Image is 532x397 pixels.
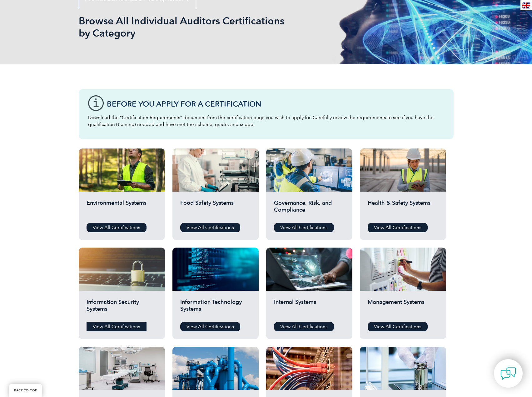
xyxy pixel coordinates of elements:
[9,384,42,397] a: BACK TO TOP
[274,299,345,317] h2: Internal Systems
[107,100,444,108] h3: Before You Apply For a Certification
[87,322,147,331] a: View All Certifications
[180,199,251,218] h2: Food Safety Systems
[180,299,251,317] h2: Information Technology Systems
[522,3,530,8] img: en
[368,322,428,331] a: View All Certifications
[368,199,438,218] h2: Health & Safety Systems
[500,366,516,381] img: contact-chat.png
[368,299,438,317] h2: Management Systems
[79,15,319,39] h1: Browse All Individual Auditors Certifications by Category
[274,322,334,331] a: View All Certifications
[87,199,157,218] h2: Environmental Systems
[368,223,428,232] a: View All Certifications
[87,223,147,232] a: View All Certifications
[180,223,240,232] a: View All Certifications
[87,299,157,317] h2: Information Security Systems
[88,114,444,128] p: Download the “Certification Requirements” document from the certification page you wish to apply ...
[274,223,334,232] a: View All Certifications
[180,322,240,331] a: View All Certifications
[274,199,345,218] h2: Governance, Risk, and Compliance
